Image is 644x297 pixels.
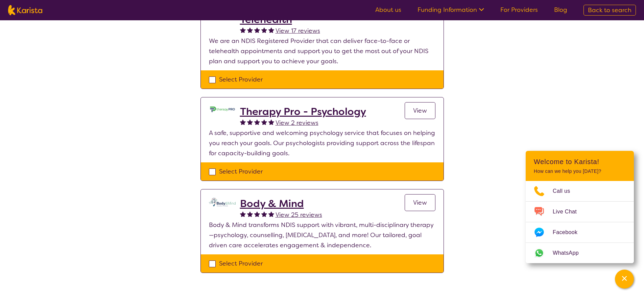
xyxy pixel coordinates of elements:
[553,186,578,196] span: Call us
[554,6,567,14] a: Blog
[209,220,435,250] p: Body & Mind transforms NDIS support with vibrant, multi-disciplinary therapy—psychology, counsell...
[254,27,260,33] img: fullstar
[276,27,320,35] span: View 17 reviews
[588,6,631,14] span: Back to search
[583,5,636,16] a: Back to search
[240,119,246,125] img: fullstar
[276,26,320,36] a: View 17 reviews
[240,211,246,217] img: fullstar
[526,151,634,263] div: Channel Menu
[209,198,236,206] img: qmpolprhjdhzpcuekzqg.svg
[405,102,435,119] a: View
[553,248,587,258] span: WhatsApp
[254,119,260,125] img: fullstar
[209,128,435,158] p: A safe, supportive and welcoming psychology service that focuses on helping you reach your goals....
[553,207,585,217] span: Live Chat
[418,6,484,14] a: Funding Information
[553,227,586,237] span: Facebook
[8,5,42,15] img: Karista logo
[254,211,260,217] img: fullstar
[240,106,366,118] a: Therapy Pro - Psychology
[413,107,427,115] span: View
[276,119,318,127] span: View 2 reviews
[247,211,253,217] img: fullstar
[261,119,267,125] img: fullstar
[209,36,435,66] p: We are an NDIS Registered Provider that can deliver face-to-face or telehealth appointments and s...
[209,106,236,113] img: dzo1joyl8vpkomu9m2qk.jpg
[268,119,274,125] img: fullstar
[261,211,267,217] img: fullstar
[240,198,322,210] a: Body & Mind
[240,27,246,33] img: fullstar
[615,270,634,289] button: Channel Menu
[268,27,274,33] img: fullstar
[375,6,401,14] a: About us
[534,168,626,174] p: How can we help you [DATE]?
[247,27,253,33] img: fullstar
[413,199,427,207] span: View
[526,243,634,263] a: Web link opens in a new tab.
[276,211,322,219] span: View 25 reviews
[247,119,253,125] img: fullstar
[500,6,538,14] a: For Providers
[534,158,626,166] h2: Welcome to Karista!
[261,27,267,33] img: fullstar
[405,194,435,211] a: View
[526,181,634,263] ul: Choose channel
[276,210,322,220] a: View 25 reviews
[268,211,274,217] img: fullstar
[276,118,318,128] a: View 2 reviews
